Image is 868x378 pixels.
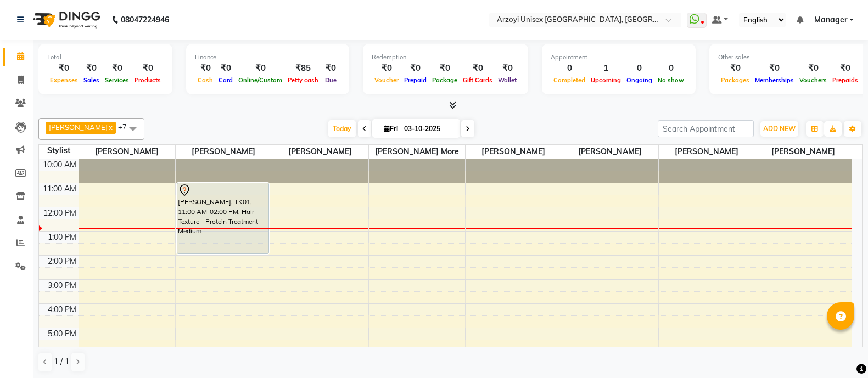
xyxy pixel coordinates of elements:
[321,62,340,75] div: ₹0
[752,76,797,84] span: Memberships
[216,62,236,75] div: ₹0
[322,76,339,84] span: Due
[466,145,562,159] span: [PERSON_NAME]
[108,123,113,132] a: x
[763,125,796,133] span: ADD NEW
[460,62,495,75] div: ₹0
[46,256,79,267] div: 2:00 PM
[655,62,687,75] div: 0
[658,120,754,137] input: Search Appointment
[46,280,79,291] div: 3:00 PM
[236,76,285,84] span: Online/Custom
[285,76,321,84] span: Petty cash
[718,62,752,75] div: ₹0
[624,76,655,84] span: Ongoing
[46,304,79,315] div: 4:00 PM
[54,356,69,368] span: 1 / 1
[369,145,465,159] span: [PERSON_NAME] More
[176,145,272,159] span: [PERSON_NAME]
[47,76,81,84] span: Expenses
[177,183,269,253] div: [PERSON_NAME], TK01, 11:00 AM-02:00 PM, Hair Texture - Protein Treatment - Medium
[39,145,79,156] div: Stylist
[132,76,164,84] span: Products
[81,76,102,84] span: Sales
[562,145,658,159] span: [PERSON_NAME]
[588,76,624,84] span: Upcoming
[195,53,340,62] div: Finance
[588,62,624,75] div: 1
[49,123,108,132] span: [PERSON_NAME]
[285,62,321,75] div: ₹85
[797,76,830,84] span: Vouchers
[372,53,519,62] div: Redemption
[429,62,460,75] div: ₹0
[429,76,460,84] span: Package
[46,328,79,340] div: 5:00 PM
[381,125,401,133] span: Fri
[401,121,456,137] input: 2025-10-03
[28,4,103,35] img: logo
[659,145,755,159] span: [PERSON_NAME]
[372,62,401,75] div: ₹0
[118,122,135,131] span: +7
[830,76,861,84] span: Prepaids
[495,62,519,75] div: ₹0
[47,53,164,62] div: Total
[551,53,687,62] div: Appointment
[797,62,830,75] div: ₹0
[760,121,798,137] button: ADD NEW
[624,62,655,75] div: 0
[81,62,102,75] div: ₹0
[41,207,79,219] div: 12:00 PM
[401,62,429,75] div: ₹0
[102,76,132,84] span: Services
[822,334,857,367] iframe: chat widget
[460,76,495,84] span: Gift Cards
[372,76,401,84] span: Voucher
[236,62,285,75] div: ₹0
[718,76,752,84] span: Packages
[132,62,164,75] div: ₹0
[195,76,216,84] span: Cash
[551,62,588,75] div: 0
[41,183,79,195] div: 11:00 AM
[47,62,81,75] div: ₹0
[41,159,79,171] div: 10:00 AM
[755,145,852,159] span: [PERSON_NAME]
[655,76,687,84] span: No show
[551,76,588,84] span: Completed
[46,232,79,243] div: 1:00 PM
[195,62,216,75] div: ₹0
[272,145,368,159] span: [PERSON_NAME]
[495,76,519,84] span: Wallet
[814,14,847,26] span: Manager
[401,76,429,84] span: Prepaid
[121,4,169,35] b: 08047224946
[328,120,356,137] span: Today
[79,145,175,159] span: [PERSON_NAME]
[752,62,797,75] div: ₹0
[102,62,132,75] div: ₹0
[830,62,861,75] div: ₹0
[216,76,236,84] span: Card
